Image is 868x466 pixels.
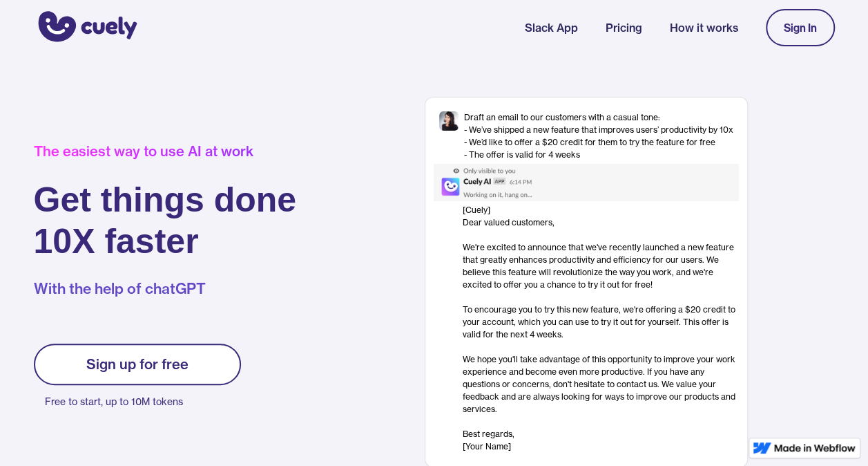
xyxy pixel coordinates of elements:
[670,19,738,36] a: How it works
[464,111,733,161] div: Draft an email to our customers with a casual tone: - We’ve shipped a new feature that improves u...
[463,204,739,453] div: [Cuely] Dear valued customers, ‍ We're excited to announce that we've recently launched a new fea...
[34,2,137,53] a: home
[34,279,297,299] p: With the help of chatGPT
[784,21,817,34] div: Sign In
[774,444,856,452] img: Made in Webflow
[34,344,241,385] a: Sign up for free
[34,143,297,160] div: The easiest way to use AI at work
[45,392,241,411] p: Free to start, up to 10M tokens
[766,9,835,46] a: Sign In
[525,19,578,36] a: Slack App
[34,179,297,262] h1: Get things done 10X faster
[86,356,189,373] div: Sign up for free
[606,19,642,36] a: Pricing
